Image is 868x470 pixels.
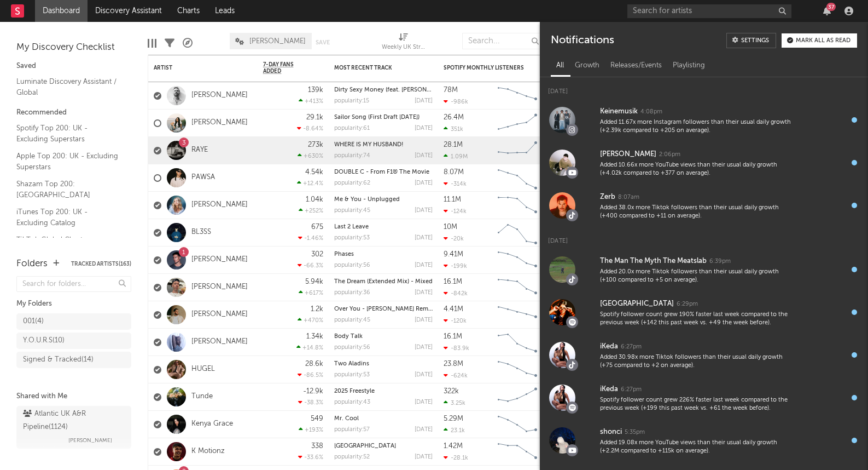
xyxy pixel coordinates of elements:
[444,235,464,242] div: -20k
[600,118,793,135] div: Added 11.67x more Instagram followers than their usual daily growth (+2.39k compared to +205 on a...
[16,352,131,368] a: Signed & Tracked(14)
[823,7,831,15] button: 37
[444,208,467,215] div: -124k
[493,82,542,110] svg: Chart title
[334,235,370,241] div: popularity: 53
[415,399,433,405] div: [DATE]
[415,180,433,186] div: [DATE]
[540,99,868,141] a: Keinemusik4:08pmAdded 11.67x more Instagram followers than their usual daily growth (+2.39k compa...
[600,105,638,118] div: Keinemusik
[191,392,213,402] a: Tunde
[305,360,323,368] div: 28.6k
[444,98,468,105] div: -986k
[551,56,569,75] div: All
[297,180,323,187] div: +12.4 %
[493,137,542,164] svg: Chart title
[16,41,131,54] div: My Discovery Checklist
[600,396,793,413] div: Spotify follower count grew 226% faster last week compared to the previous week (+199 this past w...
[540,248,868,291] a: The Man The Myth The Meatslab6:39pmAdded 20.0x more Tiktok followers than their usual daily growt...
[334,317,370,323] div: popularity: 45
[334,142,433,148] div: WHERE IS MY HUSBAND!
[191,447,225,456] a: K Motionz
[191,283,248,292] a: [PERSON_NAME]
[444,372,468,379] div: -624k
[444,223,457,231] div: 10M
[16,257,48,271] div: Folders
[462,33,544,49] input: Search...
[493,329,542,356] svg: Chart title
[600,191,615,204] div: Zerb
[334,334,363,340] a: Body Talk
[415,345,433,351] div: [DATE]
[415,208,433,214] div: [DATE]
[415,427,433,433] div: [DATE]
[415,290,433,296] div: [DATE]
[306,196,323,203] div: 1.04k
[444,262,467,270] div: -199k
[334,224,433,230] div: Last 2 Leave
[148,27,156,59] div: Edit Columns
[334,416,433,422] div: Mr. Cool
[16,313,131,330] a: 001(4)
[16,333,131,349] a: Y.O.U.R.S(10)
[334,443,433,449] div: Medellín
[334,169,429,175] a: DOUBLE C - From F1® The Movie
[334,416,359,422] a: Mr. Cool
[305,278,323,285] div: 5.94k
[540,334,868,376] a: iKeda6:27pmAdded 30.98x more Tiktok followers than their usual daily growth (+75 compared to +2 o...
[191,146,208,155] a: RAYE
[299,289,323,296] div: +617 %
[334,114,433,121] div: Sailor Song (First Draft 4.29.24)
[600,426,622,439] div: shonci
[249,38,306,45] span: [PERSON_NAME]
[16,150,120,173] a: Apple Top 200: UK - Excluding Superstars
[415,235,433,241] div: [DATE]
[334,224,369,230] a: Last 2 Leave
[316,39,330,45] button: Save
[444,306,463,313] div: 4.41M
[605,56,667,75] div: Releases/Events
[334,197,433,203] div: Me & You - Unplugged
[16,276,131,292] input: Search for folders...
[600,148,656,161] div: [PERSON_NAME]
[444,317,467,324] div: -120k
[540,184,868,227] a: Zerb8:07amAdded 38.0x more Tiktok followers than their usual daily growth (+400 compared to +11 o...
[444,427,465,434] div: 23.1k
[415,153,433,159] div: [DATE]
[444,454,468,461] div: -28.1k
[298,262,323,269] div: -66.3 %
[16,106,131,119] div: Recommended
[782,33,857,48] button: Mark all as read
[444,415,463,422] div: 5.29M
[16,297,131,311] div: My Folders
[334,169,433,175] div: DOUBLE C - From F1® The Movie
[334,251,354,257] a: Phases
[444,196,461,203] div: 11.1M
[540,141,868,184] a: [PERSON_NAME]2:06pmAdded 10.66x more YouTube views than their usual daily growth (+4.02k compared...
[540,419,868,462] a: shonci5:35pmAdded 19.08x more YouTube views than their usual daily growth (+2.2M compared to +115...
[23,334,65,347] div: Y.O.U.R.S ( 10 )
[493,411,542,438] svg: Chart title
[334,65,416,71] div: Most Recent Track
[600,311,793,328] div: Spotify follower count grew 190% faster last week compared to the previous week (+142 this past w...
[16,178,120,200] a: Shazam Top 200: [GEOGRAPHIC_DATA]
[334,251,433,257] div: Phases
[298,454,323,461] div: -33.6 %
[191,420,233,429] a: Kenya Grace
[600,255,707,268] div: The Man The Myth The Meatslab
[826,3,836,11] div: 37
[726,33,776,48] a: Settings
[709,257,731,266] div: 6:39pm
[16,206,120,228] a: iTunes Top 200: UK - Excluding Catalog
[493,110,542,137] svg: Chart title
[334,153,370,159] div: popularity: 74
[741,38,769,44] div: Settings
[493,219,542,247] svg: Chart title
[191,228,211,237] a: BL3SS
[493,383,542,411] svg: Chart title
[540,77,868,99] div: [DATE]
[334,334,433,340] div: Body Talk
[191,310,248,319] a: [PERSON_NAME]
[334,345,370,351] div: popularity: 56
[493,164,542,192] svg: Chart title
